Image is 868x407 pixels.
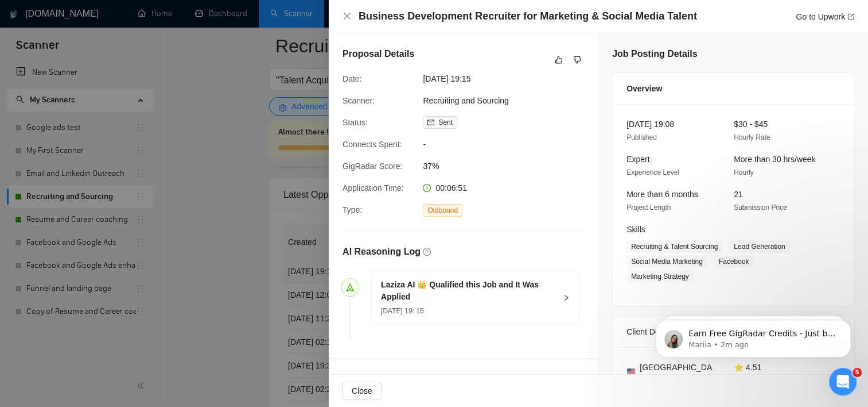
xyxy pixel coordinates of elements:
span: GigRadar Score: [342,162,402,171]
span: clock-circle [423,184,431,192]
span: Expert [626,155,649,164]
span: More than 30 hrs/week [734,155,815,164]
span: mail [427,119,434,126]
button: like [552,53,566,67]
h5: What kind of ATS experience do you have? BullHorn? [342,373,548,401]
span: Connects Spent: [342,140,402,149]
h4: Business Development Recruiter for Marketing & Social Media Talent [359,9,697,24]
span: Marketing Strategy [626,270,694,283]
span: Scanner: [342,96,375,105]
span: right [563,294,570,301]
span: Date: [342,74,361,83]
span: Skills [626,225,645,234]
span: 5 [853,368,862,377]
span: Outbound [423,204,462,217]
button: Close [342,11,352,21]
span: close [342,11,352,21]
h5: Proposal Details [342,47,414,61]
iframe: Intercom notifications message [639,295,868,376]
button: Close [342,382,382,400]
h5: Laziza AI 👑 Qualified this Job and It Was Applied [381,279,556,303]
iframe: Intercom live chat [829,368,857,396]
span: - [423,138,595,151]
span: Experience Level [626,168,679,176]
span: Hourly [734,168,754,176]
span: Social Media Marketing [626,255,707,268]
a: Go to Upworkexport [796,12,854,21]
span: Facebook [714,255,754,268]
span: 37% [423,160,595,172]
span: [DATE] 19: 15 [381,307,423,315]
span: dislike [573,55,581,64]
span: Published [626,133,657,141]
span: Recruiting & Talent Sourcing [626,240,722,253]
span: Status: [342,118,368,127]
span: Application Time: [342,183,404,193]
span: $30 - $45 [734,120,768,129]
span: export [847,13,854,20]
span: More than 6 months [626,190,698,199]
span: [DATE] 19:08 [626,120,674,129]
span: Hourly Rate [734,133,770,141]
span: Type: [342,205,362,214]
span: Overview [626,82,662,95]
span: question-circle [423,248,431,256]
span: Lead Generation [729,240,789,253]
h5: AI Reasoning Log [342,245,421,259]
span: like [555,55,563,64]
span: send [346,283,354,291]
h5: Job Posting Details [612,47,697,61]
span: 21 [734,190,743,199]
img: 🇺🇸 [627,367,635,375]
span: [DATE] 19:15 [423,72,595,85]
button: dislike [570,53,584,67]
span: Sent [438,118,453,126]
span: Project Length [626,203,671,212]
span: Submission Price [734,203,787,212]
span: Close [352,385,372,397]
span: 00:06:51 [435,183,467,193]
div: Client Details [626,316,840,347]
span: Recruiting and Sourcing [423,94,595,107]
